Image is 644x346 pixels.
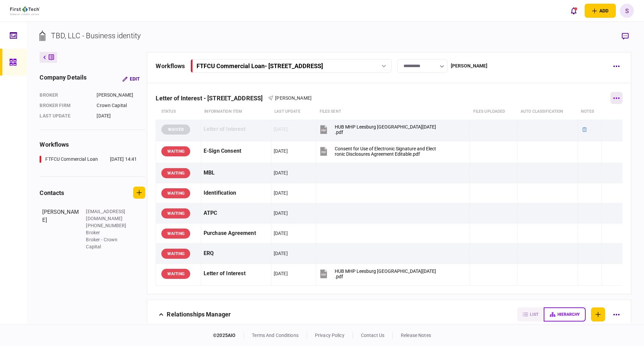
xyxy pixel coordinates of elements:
[274,210,288,216] div: [DATE]
[42,208,79,250] div: [PERSON_NAME]
[274,148,288,154] div: [DATE]
[197,62,323,69] div: FTFCU Commercial Loan - [STREET_ADDRESS]
[51,30,141,41] div: TBD, LLC - Business identity
[335,268,436,279] div: HUB MHP Leesburg FL_LOI_10.07.25.pdf
[275,95,312,101] span: [PERSON_NAME]
[10,6,40,15] img: client company logo
[335,124,436,135] div: HUB MHP Leesburg FL_LOI_10.06.25.pdf
[161,146,190,156] div: WAITING
[97,92,145,99] div: [PERSON_NAME]
[470,104,517,119] th: Files uploaded
[319,122,436,137] button: HUB MHP Leesburg FL_LOI_10.06.25.pdf
[161,249,190,259] div: WAITING
[401,333,431,338] a: release notes
[530,312,538,317] span: list
[40,92,90,99] div: Broker
[204,165,269,181] div: MBL
[86,222,129,229] div: [PHONE_NUMBER]
[204,266,269,281] div: Letter of Interest
[274,169,288,176] div: [DATE]
[86,236,129,250] div: Broker - Crown Capital
[161,168,190,178] div: WAITING
[517,307,544,322] button: list
[252,333,299,338] a: terms and conditions
[361,333,384,338] a: contact us
[97,112,145,119] div: [DATE]
[557,312,580,317] span: hierarchy
[204,226,269,241] div: Purchase Agreement
[271,104,316,119] th: last update
[156,61,185,70] div: workflows
[86,229,129,236] div: Broker
[156,95,268,102] div: Letter of Interest - [STREET_ADDRESS]
[40,73,87,85] div: company details
[451,62,488,69] div: [PERSON_NAME]
[45,156,98,163] div: FTFCU Commercial Loan
[86,208,129,222] div: [EMAIL_ADDRESS][DOMAIN_NAME]
[40,188,64,197] div: contacts
[167,307,231,322] div: Relationships Manager
[274,190,288,196] div: [DATE]
[517,104,578,119] th: auto classification
[40,112,90,119] div: last update
[274,270,288,277] div: [DATE]
[319,144,436,159] button: Consent for Use of Electronic Signature and Electronic Disclosures Agreement Editable.pdf
[117,73,145,85] button: Edit
[204,246,269,261] div: ERQ
[204,206,269,221] div: ATPC
[274,250,288,257] div: [DATE]
[156,104,201,119] th: status
[201,104,271,119] th: Information item
[204,186,269,201] div: Identification
[544,307,586,322] button: hierarchy
[191,59,392,73] button: FTFCU Commercial Loan- [STREET_ADDRESS]
[274,230,288,237] div: [DATE]
[161,188,190,198] div: WAITING
[40,102,90,109] div: broker firm
[620,4,634,18] button: S
[319,266,436,281] button: HUB MHP Leesburg FL_LOI_10.07.25.pdf
[40,140,145,149] div: workflows
[315,333,344,338] a: privacy policy
[316,104,470,119] th: files sent
[567,4,581,18] button: open notifications list
[204,122,269,137] div: Letter of Interest
[274,126,288,133] div: [DATE]
[161,229,190,239] div: WAITING
[335,146,436,157] div: Consent for Use of Electronic Signature and Electronic Disclosures Agreement Editable.pdf
[110,156,137,163] div: [DATE] 14:41
[161,208,190,218] div: WAITING
[161,125,190,135] div: WAIVED
[161,269,190,279] div: WAITING
[585,4,616,18] button: open adding identity options
[213,332,244,339] div: © 2025 AIO
[204,144,269,159] div: E-Sign Consent
[40,156,137,163] a: FTFCU Commercial Loan[DATE] 14:41
[97,102,145,109] div: Crown Capital
[578,104,602,119] th: notes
